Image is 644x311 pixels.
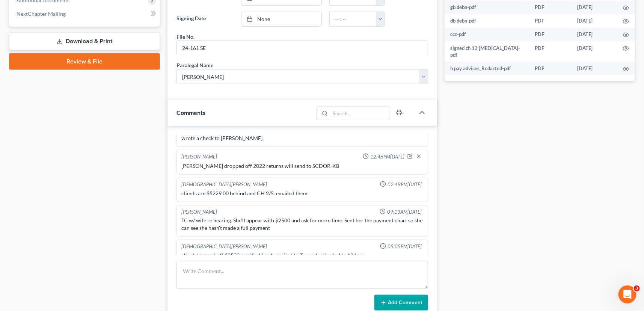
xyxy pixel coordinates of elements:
[388,181,422,188] span: 02:49PM[DATE]
[445,62,529,75] td: h pay advices_Redacted-pdf
[17,11,66,17] span: NextChapter Mailing
[571,28,617,41] td: [DATE]
[571,41,617,62] td: [DATE]
[571,62,617,75] td: [DATE]
[181,153,217,161] div: [PERSON_NAME]
[181,181,267,188] div: [DEMOGRAPHIC_DATA][PERSON_NAME]
[181,162,423,170] div: [PERSON_NAME] dropped off 2022 returns will send to SCDOR-KB
[529,41,571,62] td: PDF
[181,252,423,259] div: client dropped off $2500 certified funds, mailed to Tee and uploaded to 13docs
[571,1,617,14] td: [DATE]
[445,1,529,14] td: gb debn-pdf
[9,53,160,70] a: Review & File
[529,62,571,75] td: PDF
[181,190,423,197] div: clients are $5229.00 behind and CH 2/5. emailed them.
[374,295,428,311] button: Add Comment
[176,109,205,116] span: Comments
[370,153,404,160] span: 12:46PM[DATE]
[445,28,529,41] td: ccc-pdf
[445,14,529,28] td: db debn-pdf
[529,14,571,28] td: PDF
[241,12,321,26] a: None
[9,33,160,50] a: Download & Print
[634,285,640,291] span: 3
[11,7,160,21] a: NextChapter Mailing
[181,217,423,232] div: TC w/ wife re hearing. She'll appear with $2500 and ask for more time. Sent her the payment chart...
[388,243,422,250] span: 05:05PM[DATE]
[529,28,571,41] td: PDF
[176,33,195,41] div: File No.
[618,285,636,303] iframe: Intercom live chat
[445,41,529,62] td: signed ch 13 [MEDICAL_DATA]-pdf
[571,14,617,28] td: [DATE]
[176,61,213,69] div: Paralegal Name
[173,12,238,27] label: Signing Date
[387,208,422,216] span: 09:13AM[DATE]
[181,208,217,216] div: [PERSON_NAME]
[177,41,428,55] input: --
[181,243,267,250] div: [DEMOGRAPHIC_DATA][PERSON_NAME]
[330,107,390,120] input: Search...
[330,12,376,26] input: -- : --
[529,1,571,14] td: PDF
